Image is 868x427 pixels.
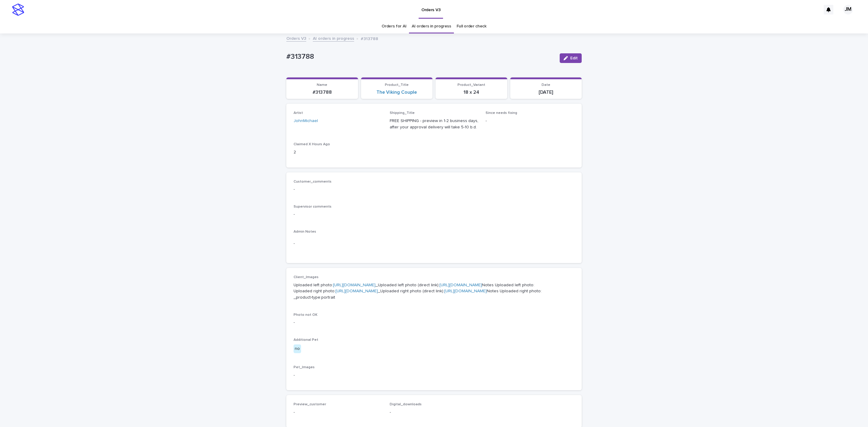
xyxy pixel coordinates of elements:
span: Product_Variant [458,83,485,87]
p: - [294,186,574,193]
span: Photo not OK [294,313,317,317]
span: Digital_downloads [390,403,422,406]
p: - [486,118,574,124]
a: [URL][DOMAIN_NAME] [444,289,487,293]
button: Edit [560,53,582,63]
a: [URL][DOMAIN_NAME] [333,283,376,287]
span: Since needs fixing [486,111,517,115]
a: JohnMichael [294,118,318,124]
span: Supervisor comments [294,205,332,209]
a: [URL][DOMAIN_NAME] [439,283,482,287]
div: JM [843,5,853,14]
p: - [294,372,574,378]
a: Full order check [457,19,486,33]
p: FREE SHIPPING - preview in 1-2 business days, after your approval delivery will take 5-10 b.d. [390,118,479,130]
a: AI orders in progress [313,35,354,42]
a: [URL][DOMAIN_NAME] [335,289,378,293]
span: Shipping_Title [390,111,415,115]
p: - [294,409,382,416]
span: Additional Pet [294,338,318,342]
p: #313788 [290,89,354,95]
p: #313788 [361,35,378,42]
span: Preview_customer [294,403,326,406]
span: Pet_Images [294,366,315,369]
a: Orders V3 [286,35,306,42]
span: Date [542,83,550,87]
p: - [390,409,479,416]
span: Claimed X Hours Ago [294,143,330,146]
p: [DATE] [514,89,578,95]
img: stacker-logo-s-only.png [12,4,24,16]
a: Orders for AI [382,19,406,33]
p: #313788 [286,52,555,61]
span: Edit [570,56,578,60]
p: - [294,240,574,247]
span: Client_Images [294,275,319,279]
span: Name [317,83,327,87]
p: Uploaded left photo: _Uploaded left photo (direct link): Notes Uploaded left photo: Uploaded righ... [294,282,574,301]
span: Admin Notes [294,230,316,234]
span: Customer_comments [294,180,332,184]
a: AI orders in progress [412,19,451,33]
p: 2 [294,149,382,155]
span: Artist [294,111,303,115]
a: The Viking Couple [376,89,417,95]
div: no [294,344,301,353]
p: 18 x 24 [439,89,504,95]
p: - [294,319,574,326]
p: - [294,211,574,218]
span: Product_Title [385,83,409,87]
